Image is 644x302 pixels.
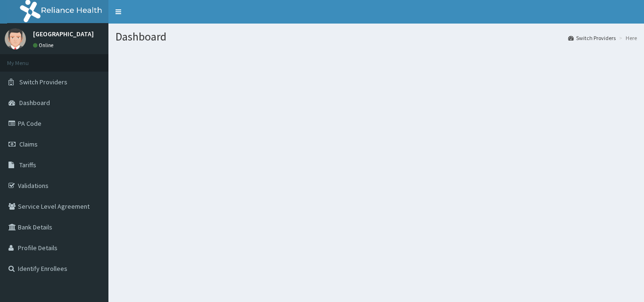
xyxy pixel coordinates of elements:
[19,98,50,107] span: Dashboard
[116,31,637,43] h1: Dashboard
[617,34,637,42] li: Here
[33,31,94,37] p: [GEOGRAPHIC_DATA]
[19,161,36,169] span: Tariffs
[19,140,38,148] span: Claims
[33,42,56,49] a: Online
[568,34,616,42] a: Switch Providers
[5,28,26,49] img: User Image
[19,78,67,86] span: Switch Providers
